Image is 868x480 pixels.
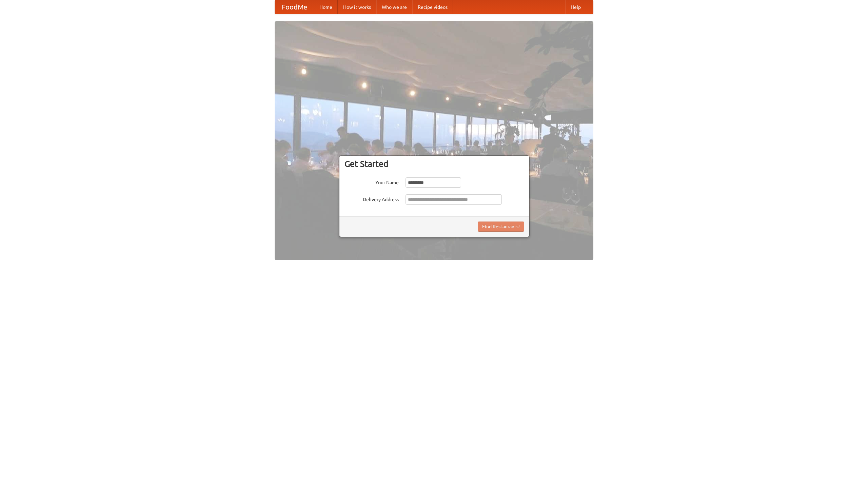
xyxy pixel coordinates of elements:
a: Recipe videos [412,0,453,14]
label: Delivery Address [344,194,399,203]
label: Your Name [344,177,399,186]
a: Who we are [376,0,412,14]
button: Find Restaurants! [478,222,524,232]
a: Home [314,0,338,14]
a: FoodMe [275,0,314,14]
h3: Get Started [344,159,524,169]
a: How it works [338,0,376,14]
a: Help [565,0,586,14]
